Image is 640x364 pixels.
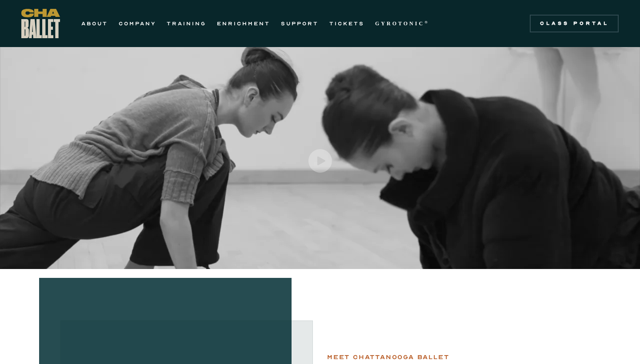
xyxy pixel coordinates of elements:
sup: ® [424,20,429,24]
a: SUPPORT [281,18,319,29]
div: Class Portal [535,20,613,27]
a: COMPANY [119,18,156,29]
a: ENRICHMENT [217,18,270,29]
a: TICKETS [329,18,364,29]
a: home [21,9,60,38]
a: Class Portal [530,15,619,32]
a: TRAINING [167,18,206,29]
a: GYROTONIC® [375,18,429,29]
strong: GYROTONIC [375,20,424,27]
a: ABOUT [81,18,108,29]
div: Meet chattanooga ballet [327,352,449,363]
